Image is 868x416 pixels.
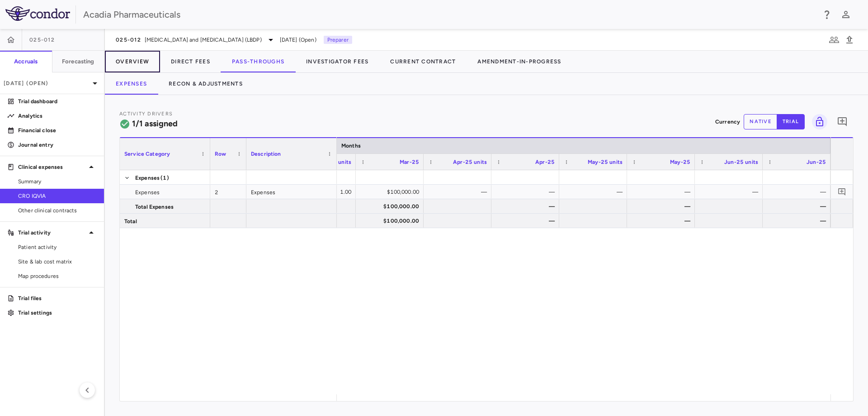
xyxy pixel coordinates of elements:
span: CRO IQVIA [18,192,97,200]
span: Total [124,214,137,229]
button: Direct Fees [160,51,221,72]
div: 2 [210,185,246,199]
span: Description [251,151,281,157]
button: trial [777,114,805,129]
span: Service Category [124,151,170,157]
button: Overview [105,51,160,72]
span: 025-012 [116,36,141,43]
span: Mar-25 [400,159,419,165]
button: Investigator Fees [295,51,379,72]
p: Preparer [324,36,352,44]
div: Acadia Pharmaceuticals [83,8,816,21]
div: — [771,199,826,214]
p: Trial activity [18,229,86,237]
span: (1) [160,171,169,185]
span: Site & lab cost matrix [18,258,97,266]
div: — [703,185,758,199]
button: Pass-Throughs [221,51,295,72]
span: Activity Drivers [119,111,173,117]
span: May-25 units [588,159,623,165]
div: — [635,199,690,214]
span: Map procedures [18,272,97,280]
p: Trial settings [18,309,97,317]
span: [DATE] (Open) [280,36,316,44]
span: Patient activity [18,243,97,251]
p: [DATE] (Open) [4,79,90,87]
div: — [500,214,555,228]
button: Amendment-In-Progress [467,51,572,72]
svg: Add comment [838,187,846,196]
p: Analytics [18,112,97,120]
div: — [500,185,555,199]
svg: Add comment [837,116,848,127]
h6: Forecasting [62,57,94,66]
span: 025-012 [29,36,55,43]
span: Other clinical contracts [18,206,97,215]
span: Jun-25 units [724,159,758,165]
button: Add comment [835,114,850,129]
span: Summary [18,177,97,186]
span: Apr-25 [535,159,555,165]
div: $100,000.00 [364,214,419,228]
span: Jun-25 [807,159,826,165]
h6: Accruals [14,57,38,66]
span: Expenses [135,185,160,200]
div: — [635,185,690,199]
p: Trial files [18,294,97,302]
div: — [771,214,826,228]
div: Expenses [246,185,337,199]
span: You do not have permission to lock or unlock grids [808,114,827,129]
button: native [744,114,777,129]
h6: 1/1 assigned [132,118,178,130]
span: Total Expenses [135,200,174,214]
span: Expenses [135,171,160,185]
div: — [635,214,690,228]
div: $100,000.00 [364,199,419,214]
button: Add comment [836,186,848,198]
span: [MEDICAL_DATA] and [MEDICAL_DATA] (LBDP) [145,36,262,44]
button: Recon & Adjustments [158,73,254,95]
p: Trial dashboard [18,97,97,105]
span: Months [341,143,361,149]
p: Clinical expenses [18,163,86,171]
div: — [432,185,487,199]
button: Current Contract [379,51,467,72]
div: — [771,185,826,199]
div: — [500,199,555,214]
p: Financial close [18,126,97,134]
div: $100,000.00 [364,185,419,199]
span: May-25 [670,159,690,165]
p: Journal entry [18,141,97,149]
div: — [567,185,623,199]
span: Row [215,151,226,157]
button: Expenses [105,73,158,95]
span: Apr-25 units [453,159,487,165]
img: logo-full-SnFGN8VE.png [5,6,70,21]
p: Currency [715,118,740,126]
